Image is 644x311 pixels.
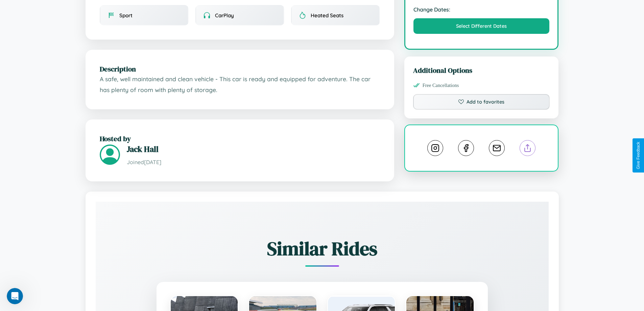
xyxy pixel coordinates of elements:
iframe: Intercom live chat [7,288,23,304]
span: CarPlay [215,12,234,19]
span: Free Cancellations [423,83,459,88]
strong: Change Dates: [413,6,550,13]
span: Sport [119,12,133,19]
h3: Additional Options [413,65,550,75]
p: A safe, well maintained and clean vehicle - This car is ready and equipped for adventure. The car... [100,74,380,95]
button: Add to favorites [413,94,550,110]
button: Select Different Dates [413,18,550,34]
span: Heated Seats [311,12,343,19]
h2: Similar Rides [119,236,525,262]
h2: Description [100,64,380,74]
h3: Jack Hall [127,143,380,155]
h2: Hosted by [100,134,380,143]
p: Joined [DATE] [127,157,380,167]
div: Give Feedback [636,142,641,169]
